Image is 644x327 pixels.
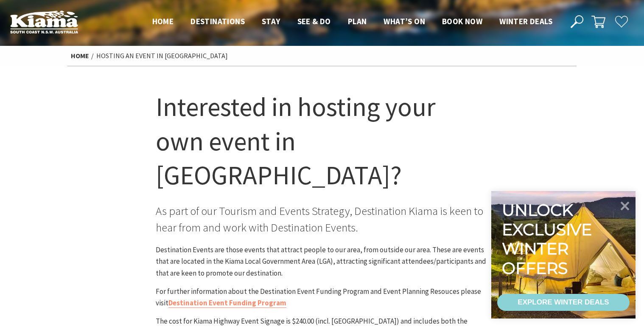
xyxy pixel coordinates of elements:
[518,294,609,311] div: EXPLORE WINTER DEALS
[71,51,89,60] a: Home
[262,16,280,26] span: Stay
[442,16,482,26] span: Book now
[497,294,630,311] a: EXPLORE WINTER DEALS
[10,10,78,34] img: Kiama Logo
[156,244,488,279] p: Destination Events are those events that attract people to our area, from outside our area. These...
[502,200,596,278] div: Unlock exclusive winter offers
[190,16,245,26] span: Destinations
[156,203,488,236] p: As part of our Tourism and Events Strategy, Destination Kiama is keen to hear from and work with ...
[384,16,425,26] span: What’s On
[156,286,488,309] p: For further information about the Destination Event Funding Program and Event Planning Resouces p...
[152,16,174,26] span: Home
[297,16,331,26] span: See & Do
[499,16,552,26] span: Winter Deals
[144,15,561,29] nav: Main Menu
[348,16,367,26] span: Plan
[96,51,228,62] li: Hosting an event in [GEOGRAPHIC_DATA]
[156,90,488,192] h1: Interested in hosting your own event in [GEOGRAPHIC_DATA]?
[168,298,286,308] a: Destination Event Funding Program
